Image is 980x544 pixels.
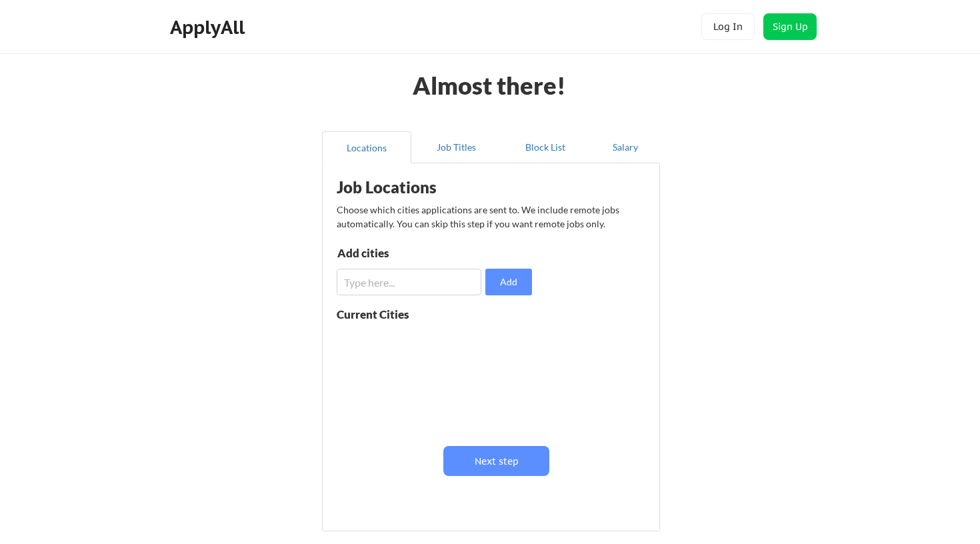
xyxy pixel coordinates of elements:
[485,269,532,295] button: Add
[337,247,475,259] div: Add cities
[337,179,505,195] div: Job Locations
[337,203,643,231] div: Choose which cities applications are sent to. We include remote jobs automatically. You can skip ...
[411,131,501,163] button: Job Titles
[701,13,755,40] button: Log In
[170,16,249,39] div: ApplyAll
[322,131,411,163] button: Locations
[763,13,817,40] button: Sign Up
[337,309,438,320] div: Current Cities
[590,131,660,163] button: Salary
[337,269,481,295] input: Type here...
[501,131,590,163] button: Block List
[397,73,583,97] div: Almost there!
[443,446,549,476] button: Next step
